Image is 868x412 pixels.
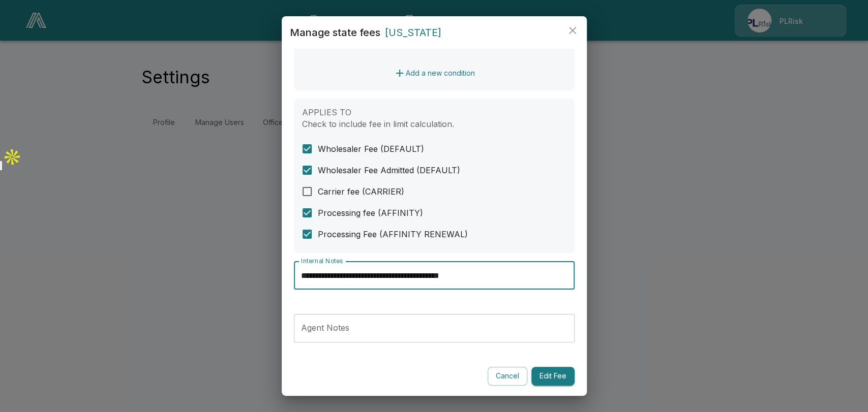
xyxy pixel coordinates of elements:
[318,228,468,240] span: Processing Fee (AFFINITY RENEWAL)
[488,367,527,386] button: Cancel
[385,26,441,39] span: [US_STATE]
[318,185,404,198] span: Carrier fee (CARRIER)
[390,64,479,83] button: Add a new condition
[318,143,424,155] span: Wholesaler Fee (DEFAULT)
[302,119,454,129] label: Check to include fee in limit calculation.
[302,107,351,117] label: APPLIES TO
[301,257,343,265] label: Internal Notes
[531,367,575,386] button: Edit Fee
[562,20,583,41] button: close
[2,147,22,167] img: Apollo
[318,164,460,176] span: Wholesaler Fee Admitted (DEFAULT)
[318,207,423,219] span: Processing fee (AFFINITY)
[282,16,587,49] h2: Manage state fees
